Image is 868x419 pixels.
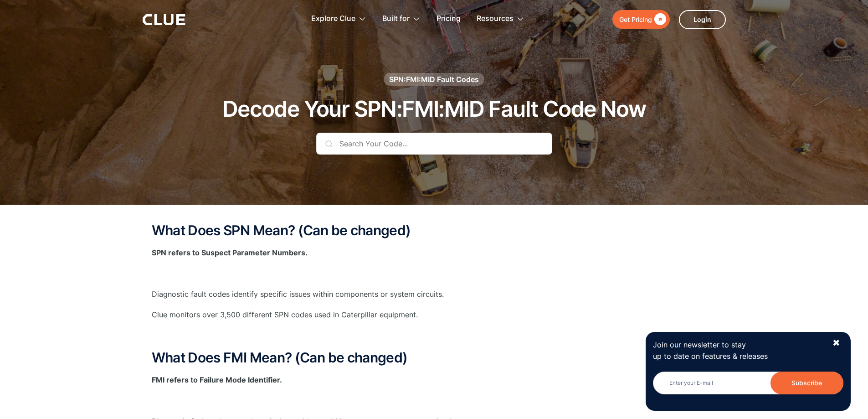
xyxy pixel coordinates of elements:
p: ‍ [152,330,717,341]
strong: SPN refers to Suspect Parameter Numbers. [152,248,308,257]
input: Enter your E-mail [653,372,843,394]
p: ‍ [152,268,717,279]
p: ‍ [152,395,717,406]
div: SPN:FMI:MID Fault Codes [389,74,479,84]
strong: FMI refers to Failure Mode Identifier. [152,375,282,384]
h2: What Does FMI Mean? (Can be changed) [152,350,717,365]
div: Built for [382,5,421,33]
p: Diagnostic fault codes identify specific issues within components or system circuits. [152,289,717,300]
div: Explore Clue [311,5,355,33]
div: Resources [477,5,524,33]
p: Join our newsletter to stay up to date on features & releases [653,339,824,362]
input: Search Your Code... [316,133,552,155]
div:  [652,14,666,25]
a: Login [679,10,726,29]
a: Get Pricing [612,10,670,29]
div: Get Pricing [619,14,652,25]
input: Subscribe [770,372,843,394]
p: Clue monitors over 3,500 different SPN codes used in Caterpillar equipment. [152,309,717,321]
h1: Decode Your SPN:FMI:MID Fault Code Now [222,97,646,121]
div: Explore Clue [311,5,366,33]
form: Newsletter [653,372,843,403]
div: Built for [382,5,410,33]
div: ✖ [832,337,840,349]
h2: What Does SPN Mean? (Can be changed) [152,223,717,238]
div: Resources [477,5,514,33]
a: Pricing [437,5,461,33]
